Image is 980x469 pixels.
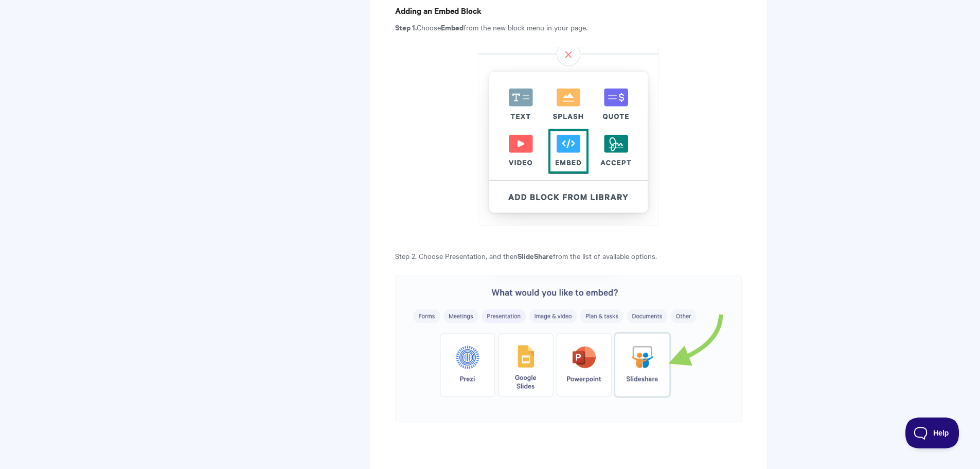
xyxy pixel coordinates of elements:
iframe: Toggle Customer Support [905,418,959,448]
p: Step 2. Choose Presentation, and then from the list of available options. [395,250,741,262]
strong: Step 1. [395,22,417,32]
strong: SlideShare [518,250,553,261]
p: Choose from the new block menu in your page. [395,21,741,33]
h4: Adding an Embed Block [395,4,741,17]
img: file-lbYJDBbApQ.png [395,275,741,423]
strong: Embed [441,22,464,32]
